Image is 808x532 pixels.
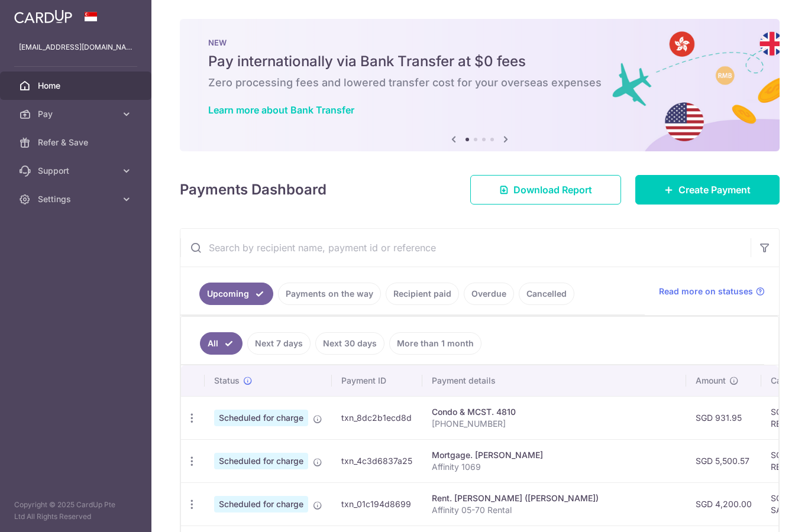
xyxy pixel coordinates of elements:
p: Affinity 05-70 Rental [432,504,677,516]
p: Affinity 1069 [432,461,677,473]
a: Next 7 days [247,332,311,355]
a: Learn more about Bank Transfer [208,104,354,116]
a: More than 1 month [389,332,481,355]
input: Search by recipient name, payment id or reference [180,229,751,267]
div: Condo & MCST. 4810 [432,406,677,418]
span: Home [38,80,116,92]
a: Read more on statuses [659,286,765,297]
span: Refer & Save [38,137,116,148]
span: Read more on statuses [659,286,753,297]
th: Payment details [422,365,686,396]
span: Support [38,165,116,177]
img: Bank transfer banner [180,19,780,151]
a: All [200,332,243,355]
span: Scheduled for charge [214,496,308,512]
a: Create Payment [635,175,780,205]
span: Scheduled for charge [214,410,308,426]
td: txn_4c3d6837a25 [332,439,422,482]
td: SGD 931.95 [686,396,761,439]
p: [EMAIL_ADDRESS][DOMAIN_NAME] [19,41,132,53]
a: Next 30 days [315,332,384,355]
a: Overdue [464,283,514,305]
h5: Pay internationally via Bank Transfer at $0 fees [208,52,751,71]
p: NEW [208,38,751,47]
td: txn_01c194d8699 [332,482,422,525]
a: Cancelled [519,283,574,305]
span: Settings [38,193,116,205]
span: Status [214,375,240,387]
div: Rent. [PERSON_NAME] ([PERSON_NAME]) [432,492,677,504]
th: Payment ID [332,365,422,396]
a: Upcoming [199,283,273,305]
span: Create Payment [678,183,751,197]
h6: Zero processing fees and lowered transfer cost for your overseas expenses [208,76,751,90]
a: Download Report [470,175,621,205]
p: [PHONE_NUMBER] [432,418,677,430]
span: Download Report [513,183,592,197]
td: SGD 4,200.00 [686,482,761,525]
a: Recipient paid [386,283,459,305]
span: Scheduled for charge [214,453,308,469]
a: Payments on the way [278,283,381,305]
span: Pay [38,108,116,120]
td: txn_8dc2b1ecd8d [332,396,422,439]
img: CardUp [14,9,72,24]
h4: Payments Dashboard [180,179,327,200]
td: SGD 5,500.57 [686,439,761,482]
span: Amount [696,375,726,387]
div: Mortgage. [PERSON_NAME] [432,449,677,461]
